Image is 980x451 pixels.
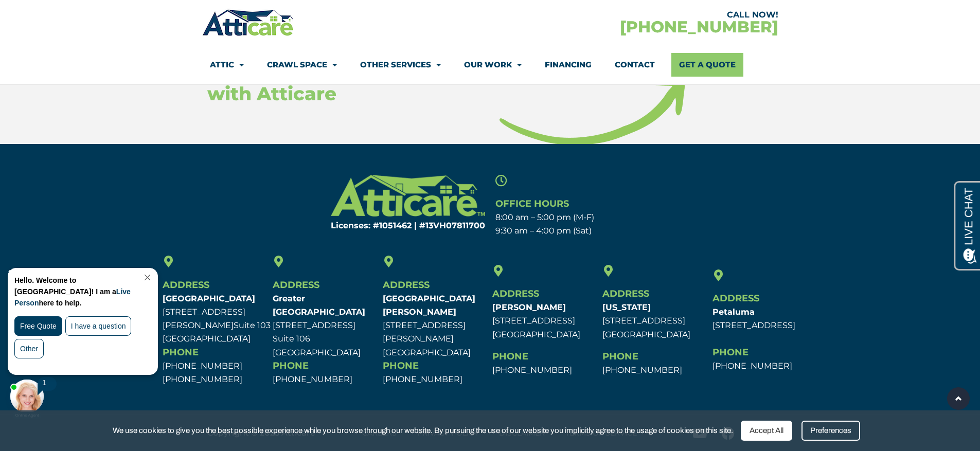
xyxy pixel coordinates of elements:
nav: Menu [210,53,771,77]
a: Financing [545,53,592,77]
span: Phone [383,360,419,371]
a: Get A Quote [671,53,743,77]
span: Phone [163,347,199,358]
a: Attic [210,53,244,77]
span: Address [163,279,209,291]
div: Accept All [741,421,792,441]
a: Other Services [360,53,441,77]
iframe: Chat Invitation [5,265,170,420]
span: Phone [492,351,528,362]
b: Greater [GEOGRAPHIC_DATA] [273,294,365,317]
span: Opens a chat window [25,8,83,21]
div: CALL NOW! [490,11,778,19]
p: [STREET_ADDRESS] Suite 106 [GEOGRAPHIC_DATA] [273,292,378,359]
b: [US_STATE] [602,302,651,312]
p: [STREET_ADDRESS] [GEOGRAPHIC_DATA] [602,301,707,341]
span: Phone [712,347,749,358]
p: [STREET_ADDRESS] [GEOGRAPHIC_DATA] [492,301,597,341]
a: Our Work [464,53,522,77]
b: [GEOGRAPHIC_DATA][PERSON_NAME] [383,294,475,317]
span: Address [383,279,430,291]
a: Crawl Space [267,53,337,77]
span: We use cookies to give you the best possible experience while you browse through our website. By ... [113,424,733,437]
span: Address [602,288,649,299]
p: [STREET_ADDRESS][PERSON_NAME] [GEOGRAPHIC_DATA] [383,292,488,359]
span: Address [492,288,539,299]
span: Address [273,279,319,291]
span: Phone [602,351,638,362]
h3: Get Better Price, Service & Value with Atticare [207,66,572,103]
b: [GEOGRAPHIC_DATA] [163,294,255,303]
span: Address [712,293,759,304]
h6: Licenses: #1051462 | #13VH078117​00 [300,222,485,230]
span: Suite 103 [234,320,271,330]
b: Petaluma [712,307,755,317]
div: Preferences [801,421,860,441]
p: 8:00 am – 5:00 pm (M-F) 9:30 am – 4:00 pm (Sat) [495,211,680,238]
a: Contact [615,53,655,77]
span: Office Hours [495,198,569,209]
span: Phone [273,360,309,371]
p: [STREET_ADDRESS] [712,305,817,333]
p: [STREET_ADDRESS][PERSON_NAME] [GEOGRAPHIC_DATA] [163,292,268,346]
b: [PERSON_NAME] [492,302,566,312]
